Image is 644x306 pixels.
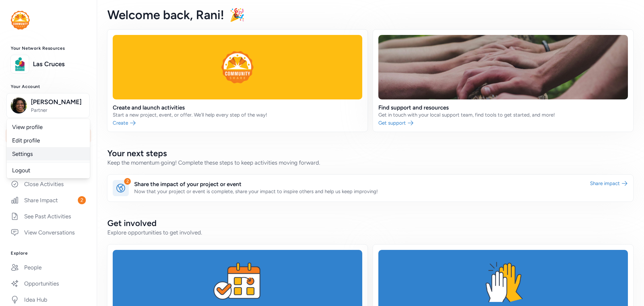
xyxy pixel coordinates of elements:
[5,128,91,143] a: Home
[31,107,85,114] span: Partner
[31,97,85,107] span: [PERSON_NAME]
[5,161,91,175] a: Create and Connect
[11,84,86,89] h3: Your Account
[107,148,633,159] h2: Your next steps
[107,228,633,236] div: Explore opportunities to get involved.
[11,251,86,256] h3: Explore
[7,119,90,178] div: [PERSON_NAME]Partner
[5,209,91,224] a: See Past Activities
[78,196,86,204] span: 2
[5,260,91,275] a: People
[5,193,91,208] a: Share Impact2
[6,93,90,118] button: [PERSON_NAME]Partner
[124,178,131,185] div: 2
[5,144,91,159] a: Respond to Invites
[11,11,30,30] img: logo
[7,134,90,147] a: Edit profile
[7,164,90,177] a: Logout
[5,276,91,291] a: Opportunities
[107,218,633,228] h2: Get involved
[5,177,91,191] a: Close Activities
[12,57,27,72] img: logo
[229,7,245,22] span: 🎉
[5,225,91,240] a: View Conversations
[107,159,633,167] div: Keep the momentum going! Complete these steps to keep activities moving forward.
[7,147,90,161] a: Settings
[7,120,90,134] a: View profile
[33,59,86,69] a: Las Cruces
[11,46,86,51] h3: Your Network Resources
[107,7,224,22] span: Welcome back , Rani!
